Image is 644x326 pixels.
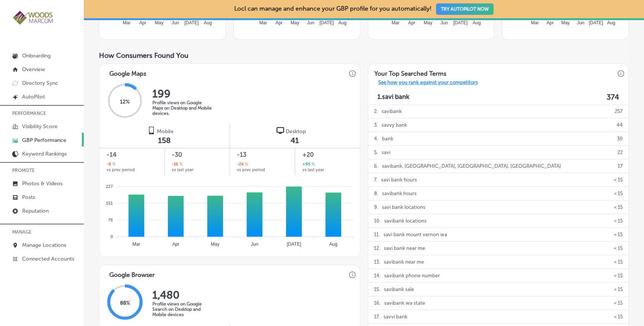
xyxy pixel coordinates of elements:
p: < 15 [614,214,623,227]
p: savibank sale [384,283,414,296]
h2: +95 [302,161,315,168]
p: < 15 [614,283,623,296]
p: savi [382,146,390,159]
p: 257 [615,105,623,118]
button: TRY AUTOPILOT NOW [436,3,494,15]
p: savibank hours [382,187,417,200]
tspan: Apr [408,20,415,25]
p: savibank phone number [384,269,440,282]
img: logo [276,127,284,134]
p: 2 . [374,105,378,118]
p: < 15 [614,173,623,186]
span: How Consumers Found You [99,51,189,60]
p: Visibility Score [22,123,58,130]
tspan: 227 [106,184,113,189]
p: Reputation [22,208,49,214]
tspan: Mar [392,20,400,25]
span: -14 [107,150,158,159]
tspan: Jun [440,20,447,25]
tspan: [DATE] [320,20,334,25]
p: 4 . [374,132,378,145]
p: 8 . [374,187,378,200]
p: savibank near me [384,255,424,269]
tspan: Mar [123,20,131,25]
p: See how you rank against your competitors [372,80,484,87]
p: 30 [617,132,623,145]
span: 158 [158,136,171,145]
span: -13 [237,150,288,159]
span: 88 % [120,300,130,306]
h3: Your Top Searched Terms [368,64,452,80]
tspan: May [561,20,570,25]
p: 15 . [374,283,380,296]
p: savibank [382,105,402,118]
h3: Google Browser [103,265,161,281]
span: vs last year [302,168,324,172]
tspan: Aug [338,20,346,25]
span: vs last year [172,168,193,172]
p: savi bank near me [384,242,425,255]
p: Profile views on Google Maps on Desktop and Mobile devices. [152,100,213,116]
span: % [111,161,115,168]
p: < 15 [614,310,623,323]
span: +20 [302,150,353,159]
p: 17 . [374,310,380,323]
h2: -8 [107,161,115,168]
tspan: Aug [204,20,212,25]
p: < 15 [614,242,623,255]
p: savibank locations [384,214,427,227]
tspan: Aug [473,20,481,25]
p: Overview [22,66,45,73]
h2: -16 [172,161,182,168]
h2: 199 [152,87,213,100]
tspan: Jun [307,20,314,25]
tspan: Apr [172,242,179,247]
p: savvy bank [382,118,407,132]
p: < 15 [614,296,623,310]
p: Keyword Rankings [22,151,67,157]
p: < 15 [614,200,623,214]
tspan: Apr [139,20,147,25]
p: Photos & Videos [22,180,62,187]
img: 4a29b66a-e5ec-43cd-850c-b989ed1601aaLogo_Horizontal_BerryOlive_1000.jpg [12,10,54,25]
tspan: May [423,20,432,25]
p: 7 . [374,173,377,186]
p: bank [382,132,393,145]
p: savibank wa state [384,296,425,310]
p: 6 . [374,159,378,173]
tspan: Mar [531,20,539,25]
p: GBP Performance [22,137,66,143]
span: % [178,161,182,168]
h3: Google Maps [103,64,152,80]
p: 17 [618,159,623,173]
span: Mobile [157,128,174,135]
p: savi bank locations [382,200,425,214]
p: Profile views on Google Search on Desktop and Mobile devices [152,301,213,317]
tspan: Jun [577,20,585,25]
tspan: Aug [329,242,337,247]
p: savvi bank [384,310,407,323]
span: % [310,161,315,168]
img: logo [148,127,155,134]
tspan: [DATE] [453,20,468,25]
p: < 15 [614,269,623,282]
p: 9 . [374,200,378,214]
tspan: Jun [172,20,179,25]
span: Desktop [286,128,306,135]
p: AutoPilot [22,94,45,100]
tspan: 151 [106,201,113,205]
p: Directory Sync [22,80,58,86]
p: 3 . [374,118,378,132]
p: 14 . [374,269,380,282]
tspan: [DATE] [589,20,603,25]
tspan: Jun [251,242,258,247]
p: 22 [617,146,623,159]
span: -30 [172,150,222,159]
span: vs prev period [237,168,265,172]
p: Connected Accounts [22,256,74,262]
p: Onboarding [22,52,51,59]
tspan: May [211,242,220,247]
p: 10 . [374,214,380,227]
label: 374 [607,93,619,102]
span: 12 % [120,99,130,105]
